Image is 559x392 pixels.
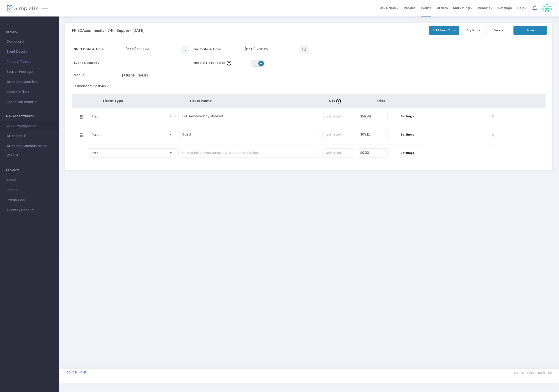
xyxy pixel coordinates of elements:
[189,98,212,103] span: Ticket Name
[122,46,181,53] input: Select date & time
[429,26,459,35] button: Add Event Time
[324,112,353,121] input: unlimited
[514,371,552,375] span: © 2025 [DOMAIN_NAME] Inc.
[241,46,300,53] input: Select date & time
[324,130,353,139] input: unlimited
[7,99,52,105] span: Scheduled Reports
[122,73,148,78] div: [PERSON_NAME]
[260,62,262,64] span: ON
[6,27,52,37] h4: GENERAL
[513,26,547,35] button: Save
[336,99,341,103] img: question-mark
[7,143,52,149] span: Attendee Communication
[392,132,422,137] span: Settings
[478,6,493,10] span: Reports
[92,151,166,155] span: Paid
[329,98,342,103] span: Qty
[92,132,166,137] span: Paid
[193,47,241,52] span: End Date & Time
[74,60,122,65] span: Event Capacity
[92,114,166,119] span: Paid
[178,130,319,139] input: Enter a ticket type name. e.g. General Admission
[227,61,231,65] img: question-mark
[178,148,319,158] input: Enter a ticket type name. e.g. General Admission
[102,98,123,103] span: Ticket Type
[178,112,319,121] input: Enter a ticket type name. e.g. General Admission
[168,112,174,121] button: Select
[181,45,189,54] button: Toggle popup
[487,26,510,35] button: Delete
[358,130,387,139] input: Price
[7,187,52,193] span: Embed
[380,6,398,10] span: Box Office
[7,59,52,65] span: Times & Tickets
[7,79,52,85] span: Attendee Questions
[324,149,353,157] input: unlimited
[7,153,18,158] span: Waitlist
[437,2,448,14] span: Orders
[7,133,52,139] span: Attendee List
[7,49,52,55] span: Event Details
[453,6,472,10] span: Marketing
[377,98,386,103] span: Price
[65,371,88,374] a: [DOMAIN_NAME]
[358,149,387,157] input: Price
[300,45,308,54] button: Toggle popup
[7,69,52,75] span: Season Packages
[7,207,52,213] span: Quantity Discount
[74,47,122,52] span: Start Date & Time
[7,177,52,183] span: Social
[517,6,527,10] span: Help
[498,2,512,14] span: Settings
[7,39,52,45] span: Dashboard
[168,130,174,139] button: Select
[72,83,113,91] button: Advanced Options
[168,149,174,157] button: Select
[193,60,251,65] span: Enable Ticket Sales
[6,166,52,175] h4: PROMOTE
[74,73,122,77] span: Venue
[358,112,387,121] input: Price
[404,2,415,14] span: Venues
[7,123,52,129] span: Order Management
[7,197,52,203] span: Promo Code
[392,114,422,119] span: Settings
[72,28,144,33] h3: FRIEDAcommunity - 74th Supper - [DATE]
[421,2,431,14] span: Events
[6,112,52,121] h4: MANAGE ATTENDEES
[462,26,485,35] button: Duplicate
[392,151,422,155] span: Settings
[7,89,52,95] span: Special Offers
